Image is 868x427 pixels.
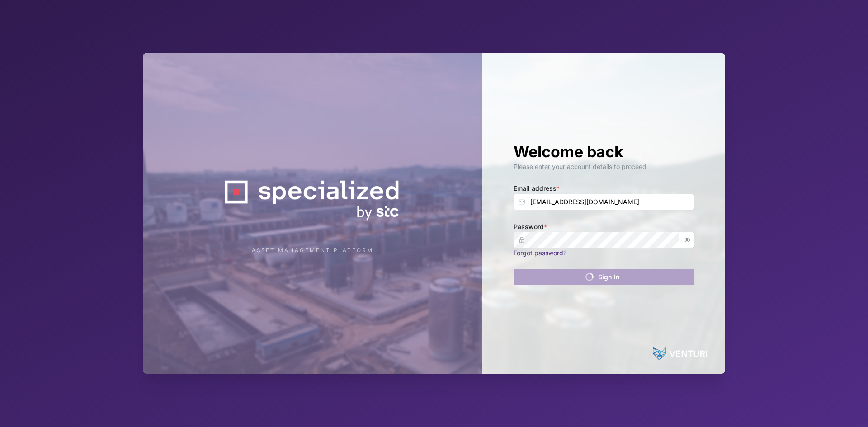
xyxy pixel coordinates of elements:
[514,249,566,257] a: Forgot password?
[514,142,694,162] h1: Welcome back
[653,345,707,363] img: Powered by: Venturi
[514,222,547,232] label: Password
[252,246,373,255] div: Asset Management Platform
[514,194,694,210] input: Enter your email
[514,183,560,193] label: Email address
[222,173,403,227] img: Company Logo
[514,162,694,172] div: Please enter your account details to proceed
